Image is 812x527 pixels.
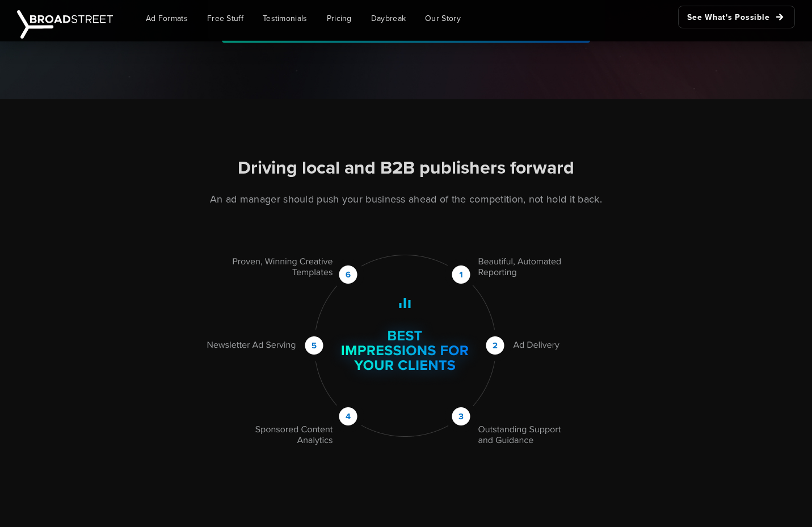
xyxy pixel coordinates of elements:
span: Daybreak [371,12,406,24]
a: Our Story [416,6,469,31]
span: Pricing [327,12,352,24]
a: See What's Possible [678,6,795,28]
a: Ad Formats [137,6,196,31]
span: Our Story [425,12,461,24]
a: Testimonials [254,6,316,31]
a: Daybreak [363,6,414,31]
a: Pricing [318,6,360,31]
span: Testimonials [263,12,308,24]
a: Free Stuff [199,6,252,31]
span: Free Stuff [207,12,243,24]
img: Broadstreet | The Ad Manager for Small Publishers [17,10,113,39]
span: Ad Formats [146,12,188,24]
h2: Driving local and B2B publishers forward [90,156,723,180]
iframe: profile [5,16,177,104]
p: An ad manager should push your business ahead of the competition, not hold it back. [90,192,723,206]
